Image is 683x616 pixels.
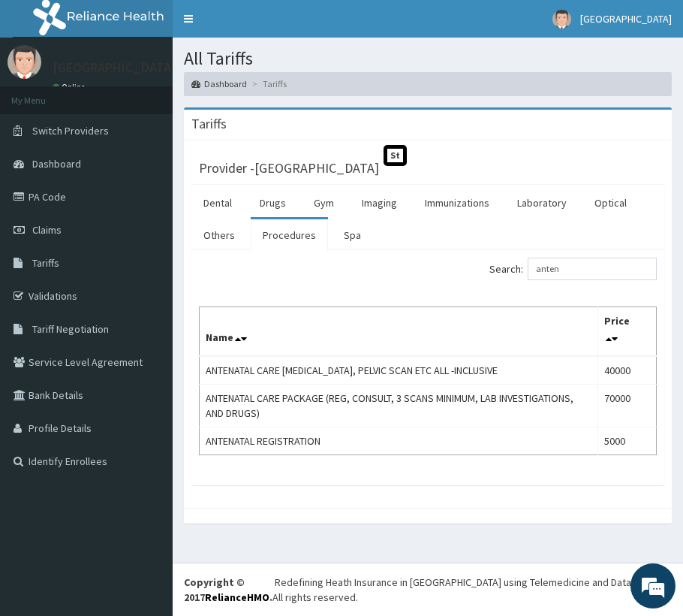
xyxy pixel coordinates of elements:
[302,187,346,219] a: Gym
[184,49,672,68] h1: All Tariffs
[191,77,247,90] a: Dashboard
[32,124,109,137] span: Switch Providers
[191,117,227,131] h3: Tariffs
[489,258,657,280] label: Search:
[32,157,81,171] span: Dashboard
[598,384,657,427] td: 70000
[200,384,598,427] td: ANTENATAL CARE PACKAGE (REG, CONSULT, 3 SCANS MINIMUM, LAB INVESTIGATIONS, AND DRUGS)
[598,356,657,385] td: 40000
[53,82,89,92] a: Online
[248,77,287,90] li: Tariffs
[173,563,683,616] footer: All rights reserved.
[505,187,579,219] a: Laboratory
[598,427,657,454] td: 5000
[184,575,272,604] strong: Copyright © 2017 .
[32,223,62,237] span: Claims
[384,145,407,165] span: St
[191,219,247,251] a: Others
[251,219,328,251] a: Procedures
[199,162,379,175] h3: Provider - [GEOGRAPHIC_DATA]
[332,219,373,251] a: Spa
[350,187,409,219] a: Imaging
[552,10,571,29] img: User Image
[32,322,109,336] span: Tariff Negotiation
[248,187,298,219] a: Drugs
[205,590,269,604] a: RelianceHMO
[528,258,657,280] input: Search:
[32,256,59,270] span: Tariffs
[580,12,672,26] span: [GEOGRAPHIC_DATA]
[582,187,639,219] a: Optical
[53,61,176,74] p: [GEOGRAPHIC_DATA]
[200,427,598,454] td: ANTENATAL REGISTRATION
[191,187,244,219] a: Dental
[598,306,657,356] th: Price
[200,306,598,356] th: Name
[200,356,598,385] td: ANTENATAL CARE [MEDICAL_DATA], PELVIC SCAN ETC ALL -INCLUSIVE
[8,45,41,79] img: User Image
[413,187,501,219] a: Immunizations
[275,575,672,590] div: Redefining Heath Insurance in [GEOGRAPHIC_DATA] using Telemedicine and Data Science!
